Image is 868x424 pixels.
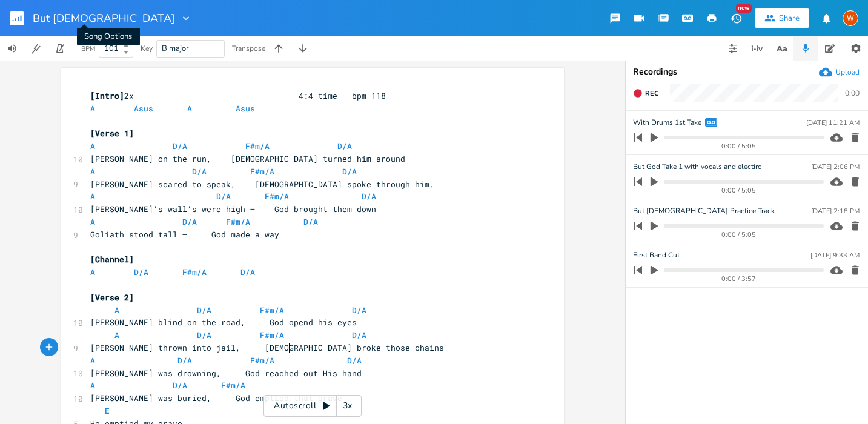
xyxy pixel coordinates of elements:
span: A [90,380,95,391]
div: 0:00 / 5:05 [654,187,824,194]
div: Worship Pastor [843,10,858,26]
span: Goliath stood tall – God made a way [90,229,279,240]
div: Recordings [633,68,861,76]
span: A [90,355,95,366]
span: [Verse 2] [90,292,134,303]
span: A [90,191,95,202]
span: But [DEMOGRAPHIC_DATA] Practice Track [633,205,775,217]
span: F#m/A [245,141,270,151]
span: B major [162,43,189,54]
span: A [114,305,119,316]
button: Upload [819,65,860,79]
span: D/A [303,216,318,227]
span: F#m/A [250,166,274,177]
span: D/A [347,355,362,366]
span: [PERSON_NAME] was drowning, God reached out His hand [90,368,362,379]
div: Key [141,45,153,52]
span: A [90,267,95,277]
div: [DATE] 9:33 AM [810,252,860,259]
span: A [187,103,192,114]
span: D/A [352,330,366,340]
span: D/A [240,267,255,277]
span: [Intro] [90,90,124,101]
div: [DATE] 11:21 AM [806,119,860,126]
div: 0:00 / 5:05 [654,231,824,238]
button: New [724,7,748,29]
span: F#m/A [182,267,207,277]
span: A [90,216,95,227]
div: [DATE] 2:06 PM [811,164,860,170]
div: [DATE] 2:18 PM [811,208,860,214]
span: F#m/A [260,330,284,340]
span: D/A [352,305,366,316]
span: D/A [337,141,352,151]
div: BPM [81,45,95,52]
span: Rec [645,89,658,98]
span: D/A [192,166,207,177]
span: D/A [134,267,148,277]
span: E [105,405,110,416]
span: Asus [236,103,255,114]
span: [PERSON_NAME]’s wall’s were high – God brought them down [90,204,376,214]
span: 2x 4:4 time bpm 118 [90,90,386,101]
span: D/A [362,191,376,202]
span: [PERSON_NAME] on the run, [DEMOGRAPHIC_DATA] turned him around [90,153,405,164]
div: 0:00 / 5:05 [654,143,824,150]
span: F#m/A [250,355,274,366]
span: [PERSON_NAME] was buried, God emptied that grave [90,393,342,403]
span: With Drums 1st Take [633,117,701,128]
span: D/A [182,216,197,227]
span: D/A [342,166,357,177]
div: 3x [337,395,359,417]
span: A [90,103,95,114]
div: Autoscroll [263,395,362,417]
span: [PERSON_NAME] thrown into jail, [DEMOGRAPHIC_DATA] broke those chains [90,342,444,353]
div: Upload [835,67,860,77]
span: [Channel] [90,254,134,265]
span: F#m/A [226,216,250,227]
div: 0:00 / 3:57 [654,276,824,282]
span: D/A [197,330,211,340]
span: A [90,166,95,177]
div: Share [779,13,800,24]
div: New [736,4,752,13]
span: D/A [173,141,187,151]
span: Asus [134,103,153,114]
button: W [843,4,858,32]
span: D/A [197,305,211,316]
span: F#m/A [260,305,284,316]
span: F#m/A [221,380,245,391]
span: [PERSON_NAME] blind on the road, God opend his eyes [90,317,357,328]
div: 0:00 [845,90,860,97]
span: But [DEMOGRAPHIC_DATA] [33,13,175,24]
button: Rec [628,84,663,103]
span: A [114,330,119,340]
button: Song Options [180,12,192,24]
span: D/A [216,191,231,202]
span: [PERSON_NAME] scared to speak, [DEMOGRAPHIC_DATA] spoke through him. [90,179,434,190]
button: Share [755,8,809,28]
span: [Verse 1] [90,128,134,139]
span: A [90,141,95,151]
span: D/A [177,355,192,366]
div: Transpose [232,45,265,52]
span: But God Take 1 with vocals and electirc [633,161,761,173]
span: First Band Cut [633,250,680,261]
span: D/A [173,380,187,391]
span: F#m/A [265,191,289,202]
